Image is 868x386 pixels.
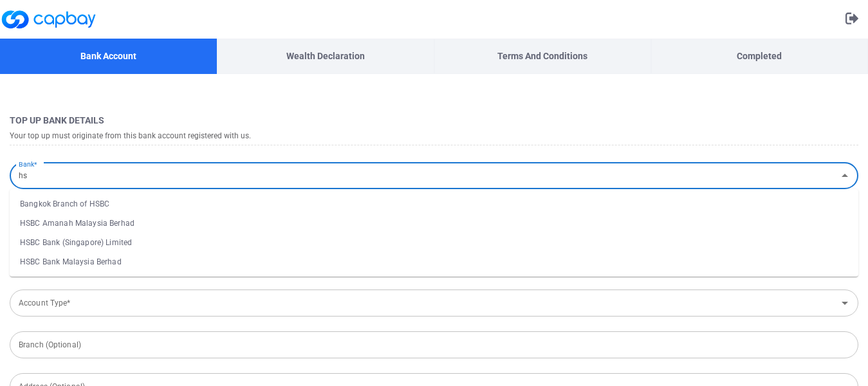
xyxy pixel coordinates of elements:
h4: Top Up Bank Details [10,113,858,128]
li: Bangkok Branch of HSBC [10,194,858,214]
li: HSBC Bank (Singapore) Limited [10,233,858,252]
button: Close [836,167,854,185]
label: Bank* [19,156,37,172]
li: HSBC Amanah Malaysia Berhad [10,214,858,233]
p: Bank Account [80,49,136,63]
h5: Your top up must originate from this bank account registered with us. [10,130,858,142]
p: Terms and Conditions [497,49,587,63]
p: Wealth Declaration [286,49,365,63]
li: HSBC Bank Malaysia Berhad [10,252,858,271]
button: Open [836,294,854,312]
p: Completed [737,49,782,63]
